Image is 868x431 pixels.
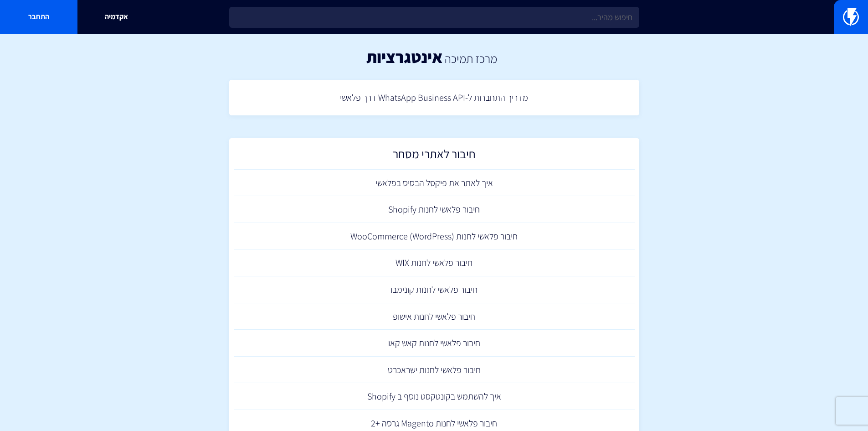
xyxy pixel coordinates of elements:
[234,303,635,330] a: חיבור פלאשי לחנות אישופ
[234,84,635,111] a: מדריך התחברות ל-WhatsApp Business API דרך פלאשי
[234,383,635,410] a: איך להשתמש בקונטקסט נוסף ב Shopify
[366,48,442,66] h1: אינטגרציות
[234,196,635,223] a: חיבור פלאשי לחנות Shopify
[234,330,635,357] a: חיבור פלאשי לחנות קאש קאו
[234,143,635,170] a: חיבור לאתרי מסחר
[234,357,635,384] a: חיבור פלאשי לחנות ישראכרט
[238,147,630,165] h2: חיבור לאתרי מסחר
[445,51,497,66] a: מרכז תמיכה
[234,249,635,276] a: חיבור פלאשי לחנות WIX
[234,276,635,303] a: חיבור פלאשי לחנות קונימבו
[234,170,635,197] a: איך לאתר את פיקסל הבסיס בפלאשי
[229,7,639,28] input: חיפוש מהיר...
[234,223,635,250] a: חיבור פלאשי לחנות (WooCommerce (WordPress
